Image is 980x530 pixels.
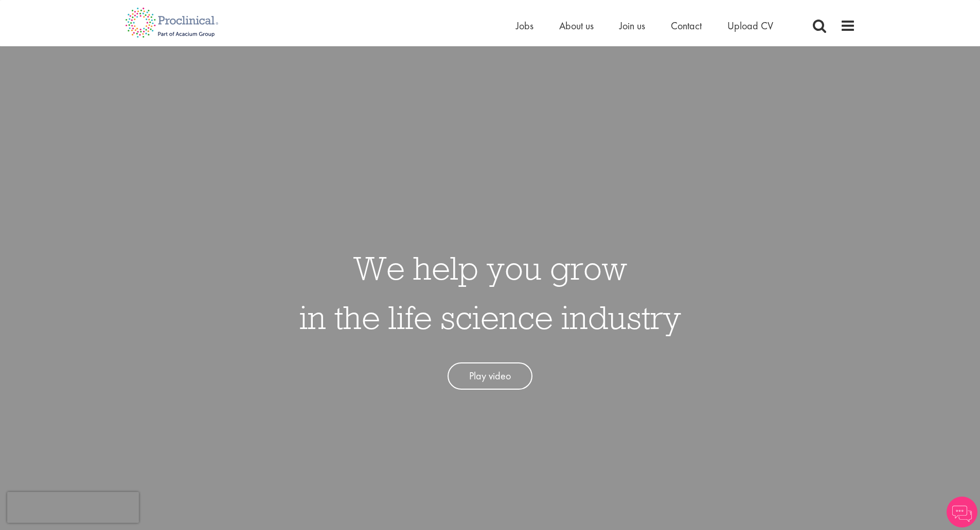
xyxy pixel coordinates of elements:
[947,497,977,527] img: Chatbot
[727,19,773,32] a: Upload CV
[516,19,533,32] a: Jobs
[299,243,681,342] h1: We help you grow in the life science industry
[619,19,645,32] a: Join us
[671,19,702,32] a: Contact
[448,362,532,390] a: Play video
[559,19,594,32] a: About us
